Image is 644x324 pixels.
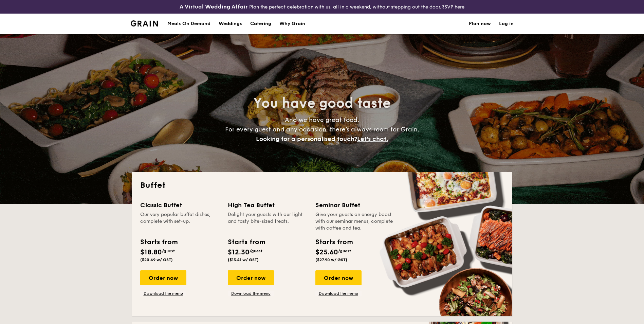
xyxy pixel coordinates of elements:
[140,200,220,210] div: Classic Buffet
[228,257,259,262] span: ($13.41 w/ GST)
[315,248,338,256] span: $25.60
[127,3,518,11] div: Plan the perfect celebration with us, all in a weekend, without stepping out the door.
[140,237,177,247] div: Starts from
[250,14,271,34] h1: Catering
[315,291,362,296] a: Download the menu
[357,135,388,143] span: Let's chat.
[250,249,262,253] span: /guest
[140,248,162,256] span: $18.80
[140,180,504,191] h2: Buffet
[163,14,215,34] a: Meals On Demand
[167,14,210,34] div: Meals On Demand
[228,291,274,296] a: Download the menu
[140,211,220,232] div: Our very popular buffet dishes, complete with set-up.
[499,14,514,34] a: Log in
[228,211,307,232] div: Delight your guests with our light and tasty bite-sized treats.
[279,14,305,34] div: Why Grain
[228,248,250,256] span: $12.30
[225,116,419,143] span: And we have great food. For every guest and any occasion, there’s always room for Grain.
[180,3,248,11] h4: A Virtual Wedding Affair
[315,270,362,285] div: Order now
[469,14,491,34] a: Plan now
[228,200,307,210] div: High Tea Buffet
[246,14,275,34] a: Catering
[315,237,352,247] div: Starts from
[140,291,186,296] a: Download the menu
[219,14,242,34] div: Weddings
[315,257,347,262] span: ($27.90 w/ GST)
[253,95,391,111] span: You have good taste
[162,249,175,253] span: /guest
[140,270,186,285] div: Order now
[131,20,158,26] img: Grain
[275,14,309,34] a: Why Grain
[315,200,395,210] div: Seminar Buffet
[441,4,464,10] a: RSVP here
[338,249,351,253] span: /guest
[315,211,395,232] div: Give your guests an energy boost with our seminar menus, complete with coffee and tea.
[256,135,357,143] span: Looking for a personalised touch?
[131,20,158,26] a: Logotype
[228,237,265,247] div: Starts from
[215,14,246,34] a: Weddings
[140,257,173,262] span: ($20.49 w/ GST)
[228,270,274,285] div: Order now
